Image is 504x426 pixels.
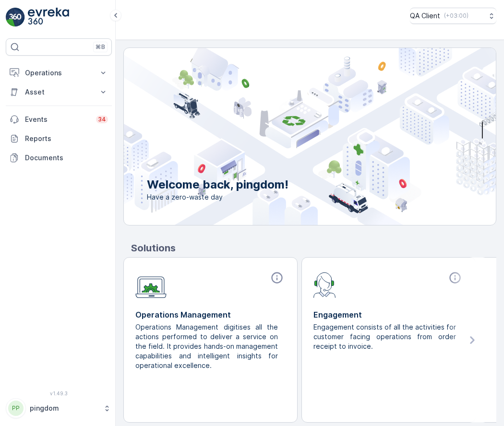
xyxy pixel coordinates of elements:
div: PP [8,401,24,416]
img: logo [6,8,25,27]
button: PPpingdom [6,398,112,418]
button: QA Client(+03:00) [410,8,496,24]
p: Operations Management digitises all the actions performed to deliver a service on the field. It p... [135,322,278,370]
p: Solutions [131,241,496,255]
img: logo_light-DOdMpM7g.png [28,8,69,27]
p: Asset [25,87,93,97]
span: v 1.49.3 [6,390,112,396]
img: module-icon [135,271,167,298]
p: Welcome back, pingdom! [147,177,288,192]
p: ( +03:00 ) [444,12,468,20]
a: Events34 [6,110,112,129]
p: Engagement consists of all the activities for customer facing operations from order receipt to in... [313,322,456,351]
button: Operations [6,63,112,83]
button: Asset [6,83,112,102]
p: Events [25,115,90,124]
p: Documents [25,153,108,163]
a: Documents [6,148,112,167]
img: module-icon [313,271,336,298]
p: Operations Management [135,309,286,320]
p: 34 [98,116,106,123]
a: Reports [6,129,112,148]
p: Reports [25,134,108,143]
p: Engagement [313,309,464,320]
p: QA Client [410,11,440,21]
p: Operations [25,68,93,78]
p: pingdom [30,403,98,413]
img: city illustration [81,48,496,225]
p: ⌘B [96,43,105,51]
span: Have a zero-waste day [147,192,288,202]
